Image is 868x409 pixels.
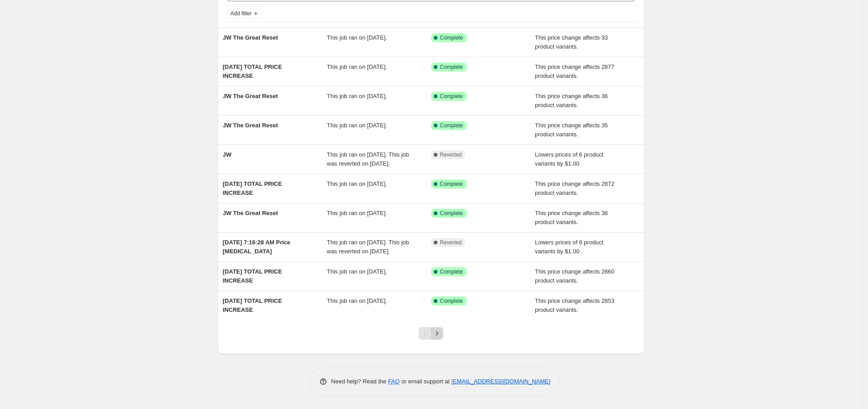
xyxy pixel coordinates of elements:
[535,297,614,313] span: This price change affects 2853 product variants.
[327,122,387,129] span: This job ran on [DATE].
[440,210,463,217] span: Complete
[223,297,282,313] span: [DATE] TOTAL PRICE INCREASE
[223,239,290,255] span: [DATE] 7:16:28 AM Price [MEDICAL_DATA]
[327,151,409,167] span: This job ran on [DATE]. This job was reverted on [DATE].
[327,34,387,41] span: This job ran on [DATE].
[440,151,462,158] span: Reverted
[400,378,451,385] span: or email support at
[440,122,463,129] span: Complete
[327,239,409,255] span: This job ran on [DATE]. This job was reverted on [DATE].
[535,268,614,284] span: This price change affects 2860 product variants.
[327,210,387,216] span: This job ran on [DATE].
[231,10,252,17] span: Add filter
[535,122,608,138] span: This price change affects 35 product variants.
[388,378,400,385] a: FAQ
[327,63,387,70] span: This job ran on [DATE].
[440,34,463,41] span: Complete
[223,34,278,41] span: JW The Great Reset
[327,93,387,99] span: This job ran on [DATE].
[223,268,282,284] span: [DATE] TOTAL PRICE INCREASE
[223,151,232,158] span: JW
[535,239,603,255] span: Lowers prices of 6 product variants by $1.00
[535,151,603,167] span: Lowers prices of 6 product variants by $1.00
[327,297,387,304] span: This job ran on [DATE].
[535,210,608,225] span: This price change affects 36 product variants.
[431,327,443,340] button: Next
[227,8,263,19] button: Add filter
[418,327,443,340] nav: Pagination
[223,63,282,79] span: [DATE] TOTAL PRICE INCREASE
[440,63,463,71] span: Complete
[223,210,278,216] span: JW The Great Reset
[327,180,387,187] span: This job ran on [DATE].
[223,122,278,129] span: JW The Great Reset
[440,180,463,188] span: Complete
[440,93,463,100] span: Complete
[535,93,608,108] span: This price change affects 36 product variants.
[223,93,278,99] span: JW The Great Reset
[223,180,282,196] span: [DATE] TOTAL PRICE INCREASE
[440,297,463,305] span: Complete
[451,378,550,385] a: [EMAIL_ADDRESS][DOMAIN_NAME]
[535,180,614,196] span: This price change affects 2872 product variants.
[327,268,387,275] span: This job ran on [DATE].
[331,378,388,385] span: Need help? Read the
[535,63,614,79] span: This price change affects 2877 product variants.
[440,268,463,275] span: Complete
[440,239,462,246] span: Reverted
[535,34,608,50] span: This price change affects 33 product variants.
